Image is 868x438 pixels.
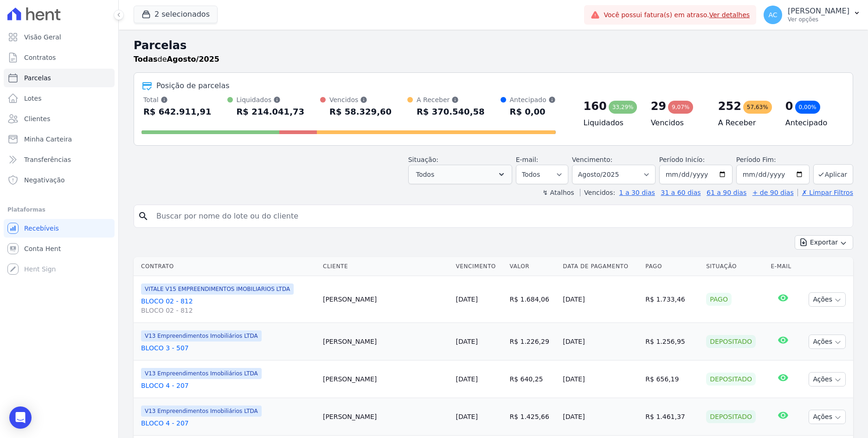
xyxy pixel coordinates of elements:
a: BLOCO 3 - 507 [141,343,315,353]
a: Visão Geral [4,28,115,46]
td: [DATE] [559,323,642,361]
td: R$ 1.733,46 [642,276,702,323]
label: Período Inicío: [659,156,705,163]
span: Parcelas [24,73,51,83]
p: de [134,54,219,65]
span: Você possui fatura(s) em atraso. [604,10,750,20]
span: Clientes [24,114,50,123]
label: Período Fim: [736,155,810,165]
span: V13 Empreendimentos Imobiliários LTDA [141,330,262,341]
div: Depositado [706,373,756,386]
div: Posição de parcelas [156,80,230,91]
button: Ações [809,292,846,307]
span: AC [769,12,778,18]
span: V13 Empreendimentos Imobiliários LTDA [141,368,262,379]
th: Vencimento [452,257,506,276]
label: Situação: [408,156,438,163]
button: Aplicar [813,164,853,184]
span: Minha Carteira [24,135,72,144]
a: Minha Carteira [4,130,115,148]
td: R$ 1.226,29 [506,323,559,361]
span: BLOCO 02 - 812 [141,306,315,315]
a: [DATE] [456,375,478,383]
td: R$ 656,19 [642,361,702,398]
div: 29 [651,99,666,114]
button: Ações [809,335,846,349]
div: 160 [584,99,607,114]
span: Recebíveis [24,224,59,233]
div: Antecipado [510,95,556,104]
div: Total [143,95,212,104]
strong: Agosto/2025 [167,55,219,64]
div: R$ 58.329,60 [329,104,392,119]
a: Lotes [4,89,115,108]
td: R$ 640,25 [506,361,559,398]
div: R$ 642.911,91 [143,104,212,119]
a: BLOCO 02 - 812BLOCO 02 - 812 [141,296,315,315]
a: [DATE] [456,413,478,420]
td: [PERSON_NAME] [319,361,452,398]
div: Vencidos [329,95,392,104]
td: R$ 1.684,06 [506,276,559,323]
a: BLOCO 4 - 207 [141,419,315,428]
h4: Antecipado [785,117,838,129]
td: R$ 1.256,95 [642,323,702,361]
span: Lotes [24,94,42,103]
span: Visão Geral [24,32,61,42]
label: E-mail: [516,156,539,163]
div: A Receber [417,95,485,104]
a: Clientes [4,109,115,128]
span: VITALE V15 EMPREENDIMENTOS IMOBILIARIOS LTDA [141,283,294,295]
td: [PERSON_NAME] [319,323,452,361]
h2: Parcelas [134,37,853,54]
a: Conta Hent [4,239,115,258]
p: [PERSON_NAME] [788,6,849,16]
td: [PERSON_NAME] [319,398,452,436]
div: Pago [706,293,732,306]
div: Liquidados [237,95,305,104]
div: 57,63% [743,101,772,114]
i: search [138,211,149,222]
td: R$ 1.425,66 [506,398,559,436]
label: ↯ Atalhos [542,189,574,196]
td: R$ 1.461,37 [642,398,702,436]
button: Exportar [795,235,853,250]
a: 1 a 30 dias [619,189,655,196]
h4: Liquidados [584,117,636,129]
p: Ver opções [788,16,849,23]
th: Cliente [319,257,452,276]
div: 0,00% [795,101,820,114]
span: Transferências [24,155,71,164]
a: Parcelas [4,69,115,87]
input: Buscar por nome do lote ou do cliente [151,207,849,225]
th: Contrato [134,257,319,276]
a: Recebíveis [4,219,115,238]
button: Ações [809,410,846,424]
a: Negativação [4,171,115,189]
h4: A Receber [718,117,771,129]
div: Open Intercom Messenger [9,406,32,429]
th: Situação [702,257,767,276]
label: Vencimento: [572,156,612,163]
span: V13 Empreendimentos Imobiliários LTDA [141,406,262,417]
label: Vencidos: [580,189,615,196]
span: Conta Hent [24,244,61,253]
span: Todos [416,169,434,180]
td: [DATE] [559,361,642,398]
a: Ver detalhes [709,11,750,19]
div: 0 [785,99,793,114]
td: [DATE] [559,398,642,436]
div: 33,29% [609,101,637,114]
button: 2 selecionados [134,6,218,23]
div: 9,07% [668,101,693,114]
a: 61 a 90 dias [707,189,746,196]
strong: Todas [134,55,158,64]
td: [DATE] [559,276,642,323]
th: Pago [642,257,702,276]
div: R$ 370.540,58 [417,104,485,119]
div: Depositado [706,335,756,348]
span: Contratos [24,53,56,62]
h4: Vencidos [651,117,703,129]
div: Depositado [706,410,756,423]
a: [DATE] [456,296,478,303]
